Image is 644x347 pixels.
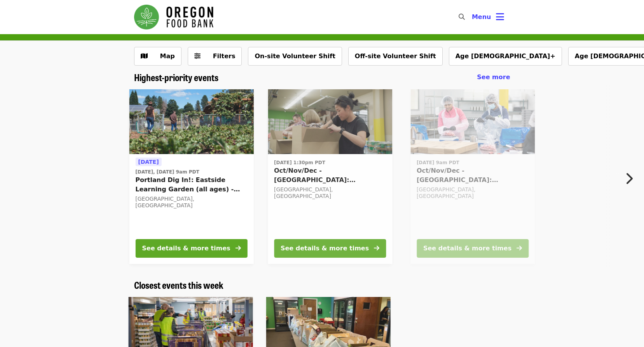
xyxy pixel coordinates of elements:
i: arrow-right icon [517,245,522,252]
div: Highest-priority events [128,72,517,83]
i: search icon [459,13,465,21]
span: Oct/Nov/Dec - [GEOGRAPHIC_DATA]: Repack/Sort (age [DEMOGRAPHIC_DATA]+) [274,166,386,185]
div: Closest events this week [128,279,517,291]
i: arrow-right icon [235,245,241,252]
button: Show map view [134,47,182,66]
img: Oregon Food Bank - Home [134,5,213,29]
i: chevron-right icon [625,171,633,186]
time: [DATE], [DATE] 9am PDT [135,168,199,175]
button: Off-site Volunteer Shift [348,47,443,66]
a: Closest events this week [134,279,223,291]
input: Search [469,8,476,26]
button: Age [DEMOGRAPHIC_DATA]+ [449,47,562,66]
img: Oct/Nov/Dec - Portland: Repack/Sort (age 8+) organized by Oregon Food Bank [268,89,392,154]
span: Closest events this week [134,278,223,291]
span: Map [160,52,175,60]
div: [GEOGRAPHIC_DATA], [GEOGRAPHIC_DATA] [417,186,529,200]
button: See details & more times [417,239,529,258]
i: arrow-right icon [374,245,379,252]
time: [DATE] 1:30pm PDT [274,159,325,166]
button: Toggle account menu [466,8,510,26]
span: [DATE] [138,159,159,165]
a: See details for "Portland Dig In!: Eastside Learning Garden (all ages) - Aug/Sept/Oct" [129,89,253,264]
button: Next item [618,168,644,189]
i: bars icon [496,11,504,23]
span: Filters [213,52,236,60]
a: See details for "Oct/Nov/Dec - Portland: Repack/Sort (age 8+)" [268,89,392,264]
div: [GEOGRAPHIC_DATA], [GEOGRAPHIC_DATA] [135,196,247,209]
button: Filters (0 selected) [188,47,242,66]
i: map icon [141,52,148,60]
div: See details & more times [423,244,511,253]
span: See more [477,73,510,81]
div: [GEOGRAPHIC_DATA], [GEOGRAPHIC_DATA] [274,186,386,200]
time: [DATE] 9am PDT [417,159,459,166]
button: See details & more times [274,239,386,258]
button: See details & more times [135,239,247,258]
span: Portland Dig In!: Eastside Learning Garden (all ages) - Aug/Sept/Oct [135,175,247,194]
span: Highest-priority events [134,70,218,84]
div: See details & more times [142,244,230,253]
span: Oct/Nov/Dec - [GEOGRAPHIC_DATA]: Repack/Sort (age [DEMOGRAPHIC_DATA]+) [417,166,529,185]
img: Oct/Nov/Dec - Beaverton: Repack/Sort (age 10+) organized by Oregon Food Bank [410,89,535,154]
a: Highest-priority events [134,72,218,83]
i: sliders-h icon [194,52,201,60]
a: See details for "Oct/Nov/Dec - Beaverton: Repack/Sort (age 10+)" [410,89,535,264]
button: On-site Volunteer Shift [248,47,342,66]
a: See more [477,73,510,82]
img: Portland Dig In!: Eastside Learning Garden (all ages) - Aug/Sept/Oct organized by Oregon Food Bank [129,89,253,154]
div: See details & more times [281,244,369,253]
span: Menu [472,13,491,21]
